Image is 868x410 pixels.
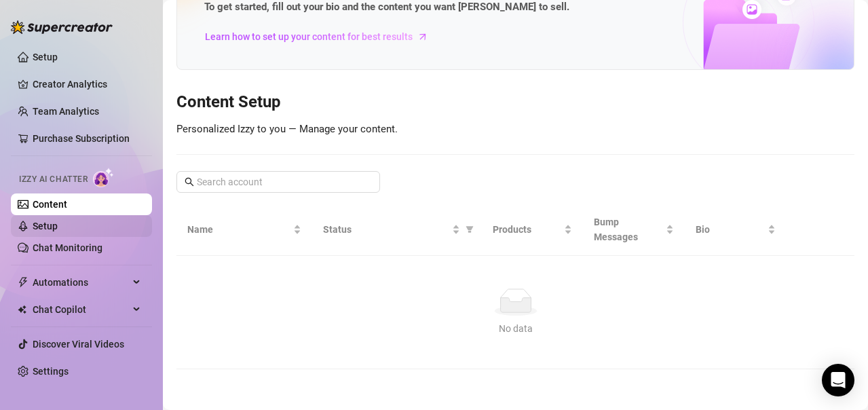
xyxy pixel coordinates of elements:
th: Name [176,204,312,256]
span: search [185,177,194,187]
span: Izzy AI Chatter [19,173,88,186]
a: Team Analytics [33,106,99,117]
a: Setup [33,52,58,62]
div: No data [193,321,838,336]
a: Settings [33,366,69,377]
span: Automations [33,272,129,293]
span: filter [466,225,474,234]
span: thunderbolt [18,277,29,288]
img: AI Chatter [93,168,114,187]
span: Name [187,222,290,237]
a: Creator Analytics [33,73,141,95]
th: Status [312,204,482,256]
th: Bump Messages [583,204,685,256]
a: Chat Monitoring [33,242,102,253]
a: Content [33,199,67,210]
span: Learn how to set up your content for best results [205,29,413,44]
img: logo-BBDzfeDw.svg [11,20,113,34]
h3: Content Setup [176,92,854,113]
span: Bio [696,222,765,237]
span: Status [323,222,449,237]
img: Chat Copilot [18,305,26,314]
th: Bio [685,204,787,256]
input: Search account [197,174,361,189]
span: filter [463,219,476,240]
strong: To get started, fill out your bio and the content you want [PERSON_NAME] to sell. [204,1,569,13]
span: Bump Messages [594,215,663,244]
span: Personalized Izzy to you — Manage your content. [176,123,398,135]
a: Purchase Subscription [33,133,130,144]
a: Setup [33,221,58,231]
th: Products [482,204,584,256]
div: Open Intercom Messenger [822,364,854,396]
span: Products [493,222,562,237]
span: Chat Copilot [33,299,129,320]
span: arrow-right [416,30,430,43]
a: Discover Viral Videos [33,339,124,350]
a: Learn how to set up your content for best results [204,26,438,48]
